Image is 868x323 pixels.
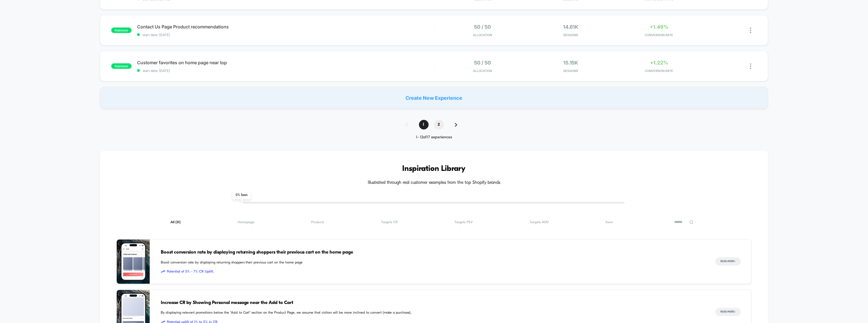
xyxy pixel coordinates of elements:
img: pagination forward [455,123,457,127]
img: close [750,63,751,69]
span: 2 [434,120,444,130]
span: 0 % Seen [232,191,251,199]
span: CONVERSION RATE [616,69,702,73]
span: 14.61k [563,24,579,30]
span: Boost conversion rate by displaying returning shoppers their previous cart on the home page [161,260,705,265]
span: Boost conversion rate by displaying returning shoppers their previous cart on the home page [161,249,705,256]
span: Potential of 5% - 7% CR Uplift. [161,269,705,274]
span: CONVERSION RATE [616,33,702,37]
span: Homepage [238,220,254,224]
button: Read More> [715,308,741,316]
span: Seen [605,220,613,224]
span: 1 [419,120,429,130]
span: Targets CR [381,220,398,224]
span: Contact Us Page Product recommendations [137,24,434,29]
span: By displaying relevant promotions below the "Add to Cart" section on the Product Page, we assume ... [161,310,705,316]
button: Read More> [715,257,741,266]
span: Targets AOV [530,220,549,224]
span: Customer favorites on home page near top [137,60,434,65]
span: start date: [DATE] [137,33,434,37]
span: Targets PSV [455,220,473,224]
span: Allocation [473,69,492,73]
span: All [170,220,181,224]
span: Sessions [528,33,614,37]
span: Allocation [473,33,492,37]
span: Products [311,220,324,224]
span: +1.49% [650,24,668,30]
span: published [111,63,132,69]
span: 50 / 50 [474,60,491,66]
span: +1.22% [650,60,668,66]
h4: Illustrated through real customer examples from the top Shopify brands [116,180,752,185]
span: 50 / 50 [474,24,491,30]
div: Create New Experience [100,87,768,109]
span: 15.15k [563,60,578,66]
span: ( 31 ) [175,220,181,224]
span: published [111,28,132,33]
img: Boost conversion rate by displaying returning shoppers their previous cart on the home page [117,239,150,284]
span: Sessions [528,69,614,73]
div: 1 - 12 of 17 experiences [400,135,468,140]
h3: Inspiration Library [116,165,752,173]
img: close [750,28,751,33]
span: start date: [DATE] [137,69,434,73]
span: Increase CR by Showing Personal message near the Add to Cart [161,299,705,306]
